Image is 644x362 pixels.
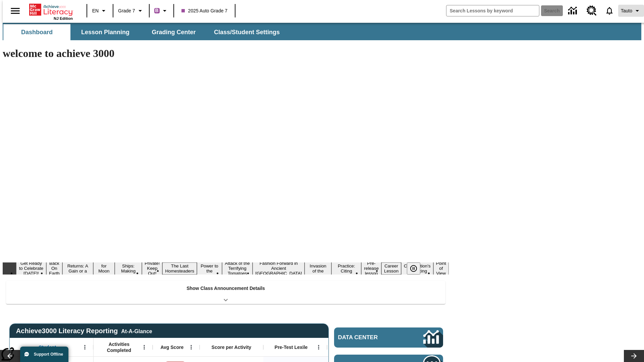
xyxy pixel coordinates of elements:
[209,24,285,40] button: Class/Student Settings
[338,334,401,341] span: Data Center
[97,341,141,353] span: Activities Completed
[407,262,427,275] div: Pause
[140,24,207,40] button: Grading Center
[16,260,46,277] button: Slide 1 Get Ready to Celebrate Juneteenth!
[3,47,449,60] h1: welcome to achieve 3000
[118,7,135,14] span: Grade 7
[361,260,381,277] button: Slide 13 Pre-release lesson
[89,5,111,17] button: Language: EN, Select a language
[121,327,152,335] div: At-A-Glance
[92,7,99,14] span: EN
[275,344,308,350] span: Pre-Test Lexile
[186,342,196,352] button: Open Menu
[29,3,73,16] a: Home
[222,260,253,277] button: Slide 9 Attack of the Terrifying Tomatoes
[618,5,644,17] button: Profile/Settings
[3,24,70,40] button: Dashboard
[334,327,443,348] a: Data Center
[564,2,583,20] a: Data Center
[6,281,445,304] div: Show Class Announcement Details
[214,28,280,36] span: Class/Student Settings
[3,23,641,40] div: SubNavbar
[197,257,222,280] button: Slide 8 Solar Power to the People
[72,24,139,40] button: Lesson Planning
[115,257,142,280] button: Slide 5 Cruise Ships: Making Waves
[152,28,196,36] span: Grading Center
[305,257,331,280] button: Slide 11 The Invasion of the Free CD
[115,5,147,17] button: Grade: Grade 7, Select a grade
[21,28,53,36] span: Dashboard
[583,2,601,20] a: Resource Center, Will open in new tab
[314,342,324,352] button: Open Menu
[139,342,149,352] button: Open Menu
[62,257,93,280] button: Slide 3 Free Returns: A Gain or a Drain?
[160,344,183,350] span: Avg Score
[81,28,129,36] span: Lesson Planning
[34,352,63,357] span: Support Offline
[624,350,644,362] button: Lesson carousel, Next
[39,344,56,350] span: Student
[253,260,305,277] button: Slide 10 Fashion Forward in Ancient Rome
[186,285,265,292] p: Show Class Announcement Details
[155,6,159,15] span: B
[142,260,162,277] button: Slide 6 Private! Keep Out!
[401,257,433,280] button: Slide 15 The Constitution's Balancing Act
[16,327,152,335] span: Achieve3000 Literacy Reporting
[407,262,420,275] button: Pause
[46,260,62,277] button: Slide 2 Back On Earth
[446,5,539,16] input: search field
[93,257,115,280] button: Slide 4 Time for Moon Rules?
[80,342,90,352] button: Open Menu
[3,24,286,40] div: SubNavbar
[20,347,68,362] button: Support Offline
[433,260,449,277] button: Slide 16 Point of View
[162,262,197,275] button: Slide 7 The Last Homesteaders
[621,7,632,14] span: Tauto
[29,2,73,20] div: Home
[181,7,228,14] span: 2025 Auto Grade 7
[5,1,25,21] button: Open side menu
[601,2,618,19] a: Notifications
[331,257,361,280] button: Slide 12 Mixed Practice: Citing Evidence
[3,5,98,11] body: Maximum 600 characters Press Escape to exit toolbar Press Alt + F10 to reach toolbar
[212,344,252,350] span: Score per Activity
[54,16,73,20] span: NJ Edition
[381,262,401,275] button: Slide 14 Career Lesson
[152,5,171,17] button: Boost Class color is purple. Change class color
